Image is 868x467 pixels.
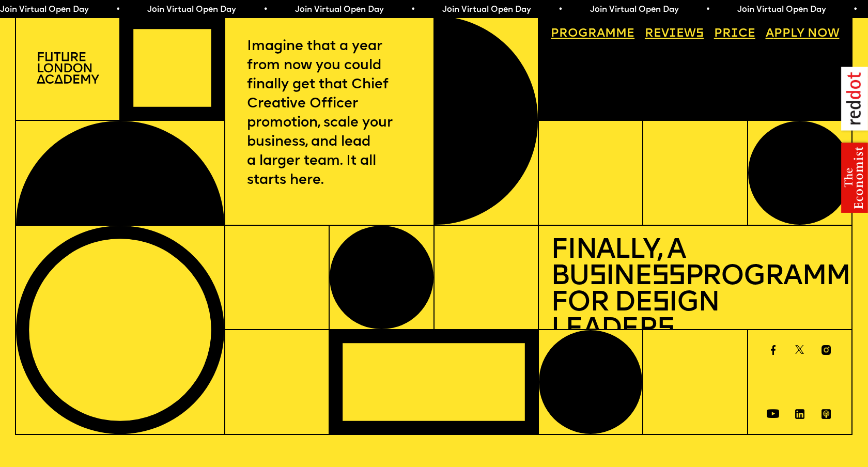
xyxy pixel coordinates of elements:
span: • [853,6,857,14]
a: Reviews [639,22,709,46]
span: a [597,28,605,40]
span: ss [652,263,685,291]
a: Price [708,22,761,46]
span: s [589,263,606,291]
h1: Finally, a Bu ine Programme for De ign Leader [551,238,839,343]
a: Programme [545,22,641,46]
span: • [263,6,268,14]
span: • [558,6,563,14]
span: • [115,6,120,14]
span: • [410,6,415,14]
a: Apply now [760,22,845,46]
span: s [657,316,674,344]
span: s [652,290,669,317]
p: Imagine that a year from now you could finally get that Chief Creative Officer promotion, scale y... [247,38,412,191]
span: • [705,6,710,14]
span: A [766,28,774,40]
